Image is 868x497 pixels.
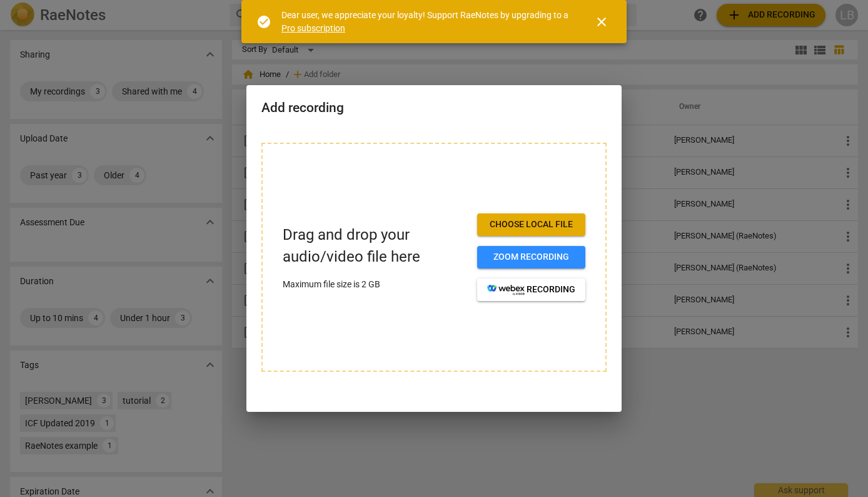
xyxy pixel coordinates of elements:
[283,224,467,268] p: Drag and drop your audio/video file here
[477,213,585,236] button: Choose local file
[281,9,572,34] div: Dear user, we appreciate your loyalty! Support RaeNotes by upgrading to a
[487,251,575,264] span: Zoom recording
[487,284,575,296] span: recording
[261,100,607,116] h2: Add recording
[594,14,609,29] span: close
[477,279,585,301] button: recording
[283,278,467,291] p: Maximum file size is 2 GB
[256,14,271,29] span: check_circle
[587,7,617,37] button: Close
[487,218,575,231] span: Choose local file
[281,23,345,33] a: Pro subscription
[477,246,585,269] button: Zoom recording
